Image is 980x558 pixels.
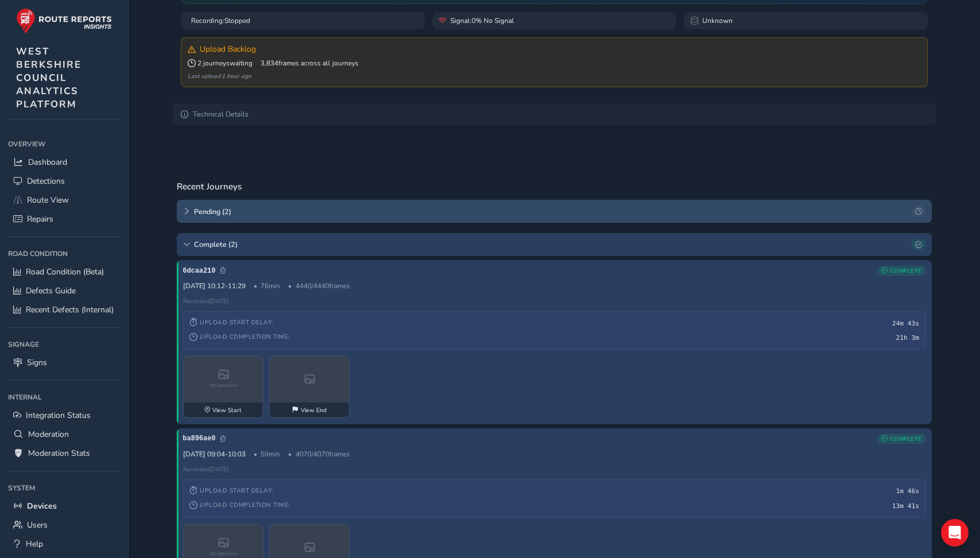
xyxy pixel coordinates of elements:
[177,181,242,192] h3: Recent Journeys
[8,281,120,300] a: Defects Guide
[28,157,67,168] span: Dashboard
[27,195,69,206] span: Route View
[26,285,76,296] span: Defects Guide
[288,449,350,459] span: 4070 / 4070 frames
[188,72,921,80] div: Last upload: 1 hour ago
[8,153,120,172] a: Dashboard
[28,429,69,440] span: Moderation
[8,245,120,262] div: Road Condition
[16,45,81,111] span: WEST BERKSHIRE COUNCIL ANALYTICS PLATFORM
[188,59,253,68] span: 2 journeys waiting
[200,44,256,55] span: Upload Backlog
[26,304,114,315] span: Recent Defects (Internal)
[26,538,43,549] span: Help
[8,353,120,372] a: Signs
[8,336,120,353] div: Signage
[194,239,907,249] span: Complete ( 2 )
[8,389,120,406] div: Internal
[210,382,237,389] span: No preview
[27,520,48,530] span: Users
[8,172,120,191] a: Detections
[896,487,919,495] span: 1m 46s
[301,406,326,414] span: View End
[260,59,359,68] span: 3,834 frames across all journeys
[896,334,919,342] span: 21h 3m
[8,300,120,319] a: Recent Defects (Internal)
[8,210,120,228] a: Repairs
[183,449,246,459] span: [DATE] 09:04 - 10:03
[26,410,91,421] span: Integration Status
[8,406,120,425] a: Integration Status
[8,135,120,153] div: Overview
[892,502,919,510] span: 13m 41s
[890,267,922,274] span: COMPLETE
[8,516,120,534] a: Users
[890,435,922,443] span: COMPLETE
[212,406,242,414] span: View Start
[269,356,349,418] a: View End
[189,318,273,327] span: Upload Start Delay:
[941,519,969,547] div: Open Intercom Messenger
[702,16,733,25] span: Unknown
[26,266,104,277] span: Road Condition (Beta)
[8,444,120,463] a: Moderation Stats
[189,501,290,509] span: Upload Completion Time:
[183,281,246,290] span: [DATE] 10:12 - 11:29
[189,332,290,341] span: Upload Completion Time:
[183,356,263,418] a: No previewView Start
[189,486,273,495] span: Upload Start Delay:
[254,281,281,290] span: 76 min
[8,497,120,516] a: Devices
[27,176,65,187] span: Detections
[183,267,226,275] span: Click to copy journey ID
[450,16,514,25] span: Signal: 0% No Signal
[254,449,281,459] span: 59 min
[8,191,120,210] a: Route View
[173,103,936,125] summary: Technical Details
[16,8,112,34] img: rr logo
[210,550,237,557] span: No preview
[8,479,120,497] div: System
[892,320,919,327] span: 24m 43s
[28,448,90,459] span: Moderation Stats
[27,501,57,511] span: Devices
[27,214,53,224] span: Repairs
[183,297,228,305] span: Recorded [DATE]
[27,357,47,368] span: Signs
[8,534,120,553] a: Help
[8,262,120,281] a: Road Condition (Beta)
[8,425,120,444] a: Moderation
[183,465,228,474] span: Recorded [DATE]
[194,207,907,216] span: Pending ( 2 )
[288,281,350,290] span: 4440 / 4440 frames
[191,16,250,25] span: Recording: Stopped
[183,435,226,443] span: Click to copy journey ID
